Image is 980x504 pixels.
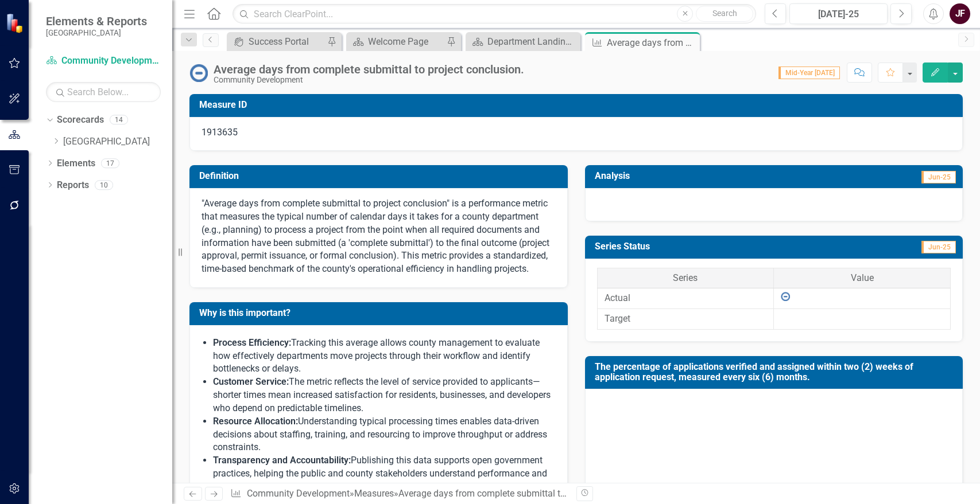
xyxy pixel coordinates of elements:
div: 10 [95,180,113,190]
h3: Analysis [595,171,774,181]
h3: Measure ID [199,100,957,110]
span: Jun-25 [921,241,956,253]
a: [GEOGRAPHIC_DATA] [63,135,172,149]
a: Welcome Page [349,34,444,49]
img: No Information [781,292,790,301]
p: The metric reflects the level of service provided to applicants—shorter times mean increased sati... [213,376,556,415]
span: Elements & Reports [46,14,147,28]
strong: Transparency and Accountability: [213,455,351,466]
span: Jun-25 [921,171,956,183]
a: Elements [57,157,95,170]
img: ClearPoint Strategy [6,13,26,33]
h3: Series Status [595,241,815,252]
div: Community Development [214,76,524,84]
a: Reports [57,179,89,192]
small: [GEOGRAPHIC_DATA] [46,28,147,37]
strong: Customer Service: [213,376,289,387]
div: Welcome Page [368,34,444,49]
div: 1913635 [189,117,963,151]
a: Measures [354,488,394,499]
div: Average days from complete submittal to project conclusion. [214,63,524,76]
div: [DATE]-25 [793,7,884,21]
th: Value [774,268,951,288]
div: » » [230,487,567,501]
img: No Information [189,64,208,82]
th: Series [597,268,774,288]
h3: Why is this important? [199,308,562,318]
div: 14 [110,115,128,125]
div: Department Landing Page [487,34,578,49]
td: Actual [597,288,774,309]
td: Target [597,309,774,330]
button: JF [950,3,970,24]
a: Community Development [46,54,161,68]
strong: Process Efficiency: [213,337,291,348]
div: Average days from complete submittal to project conclusion. [398,488,644,499]
p: Publishing this data supports open government practices, helping the public and county stakeholde... [213,454,556,494]
p: Tracking this average allows county management to evaluate how effectively departments move proje... [213,337,556,376]
a: Community Development [247,488,350,499]
div: Average days from complete submittal to project conclusion. [607,36,697,50]
button: Search [696,6,753,22]
span: Search [712,9,737,18]
button: [DATE]-25 [789,3,888,24]
a: Success Portal [230,34,324,49]
span: Mid-Year [DATE] [778,67,840,79]
h3: The percentage of applications verified and assigned within two (2) weeks of application request,... [595,362,958,382]
div: 17 [101,158,119,168]
a: Department Landing Page [468,34,578,49]
a: Scorecards [57,114,104,127]
p: "Average days from complete submittal to project conclusion" is a performance metric that measure... [202,197,556,276]
h3: Definition [199,171,562,181]
input: Search Below... [46,82,161,102]
p: Understanding typical processing times enables data-driven decisions about staffing, training, an... [213,415,556,455]
strong: Resource Allocation: [213,416,298,427]
input: Search ClearPoint... [233,4,756,24]
div: Success Portal [249,34,324,49]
